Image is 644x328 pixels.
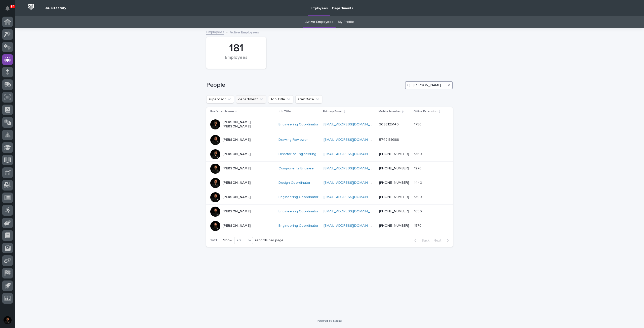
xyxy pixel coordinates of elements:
div: Notifications84 [6,6,13,14]
div: 20 [234,238,247,243]
p: 1390 [414,194,423,199]
tr: [PERSON_NAME]Engineering Coordinator [EMAIL_ADDRESS][DOMAIN_NAME] [PHONE_NUMBER]15701570 [206,219,453,233]
a: [EMAIL_ADDRESS][DOMAIN_NAME] [324,152,380,156]
p: [PERSON_NAME] [PERSON_NAME] [222,120,273,129]
a: Design Coordinator [278,181,310,185]
a: [PHONE_NUMBER] [379,195,409,199]
tr: [PERSON_NAME] [PERSON_NAME]Engineering Coordinator [EMAIL_ADDRESS][DOMAIN_NAME] 309212514017501750 [206,116,453,133]
p: Preferred Name [210,109,234,114]
p: 1570 [414,223,423,228]
p: Office Extension [414,109,437,114]
a: [PHONE_NUMBER] [379,210,409,213]
tr: [PERSON_NAME]Engineering Coordinator [EMAIL_ADDRESS][DOMAIN_NAME] [PHONE_NUMBER]16301630 [206,204,453,219]
p: 1440 [414,180,423,185]
button: Job Title [268,95,293,103]
p: [PERSON_NAME] [222,181,251,185]
p: [PERSON_NAME] [222,152,251,156]
p: 1630 [414,208,423,214]
input: Search [405,81,453,89]
a: [PHONE_NUMBER] [379,224,409,227]
h2: 04. Directory [45,6,66,10]
h1: People [206,81,403,89]
button: startDate [295,95,322,103]
tr: [PERSON_NAME]Engineering Coordinator [EMAIL_ADDRESS][DOMAIN_NAME] [PHONE_NUMBER]13901390 [206,190,453,204]
p: Mobile Number [379,109,401,114]
p: 1270 [414,165,423,171]
tr: [PERSON_NAME]Director of Engineering [EMAIL_ADDRESS][DOMAIN_NAME] [PHONE_NUMBER]13601360 [206,147,453,161]
a: Engineering Coordinator [278,195,318,199]
a: Director of Engineering [278,152,316,156]
p: Primary Email [323,109,342,114]
p: 1750 [414,121,423,127]
button: users-avatar [2,315,13,325]
p: 1 of 1 [206,234,221,247]
img: Workspace Logo [26,2,36,12]
a: [PHONE_NUMBER] [379,152,409,156]
p: [PERSON_NAME] [222,209,251,214]
p: Active Employees [230,29,259,35]
tr: [PERSON_NAME]Components Engineer [EMAIL_ADDRESS][DOMAIN_NAME] [PHONE_NUMBER]12701270 [206,161,453,176]
a: Engineering Coordinator [278,209,318,214]
a: 3092125140 [379,123,399,126]
a: Drawing Reviewer [278,138,308,142]
a: Powered By Stacker [317,319,342,322]
a: My Profile [338,16,354,28]
a: Engineering Coordinator [278,122,318,127]
p: [PERSON_NAME] [222,138,251,142]
tr: [PERSON_NAME]Drawing Reviewer [EMAIL_ADDRESS][DOMAIN_NAME] 5742139388-- [206,133,453,147]
a: [EMAIL_ADDRESS][DOMAIN_NAME] [324,138,380,142]
a: [PHONE_NUMBER] [379,167,409,170]
button: Back [410,238,431,243]
a: [EMAIL_ADDRESS][DOMAIN_NAME] [324,224,380,227]
a: Engineering Coordinator [278,224,318,228]
a: [PHONE_NUMBER] [379,181,409,184]
p: [PERSON_NAME] [222,195,251,199]
tr: [PERSON_NAME]Design Coordinator [EMAIL_ADDRESS][DOMAIN_NAME] [PHONE_NUMBER]14401440 [206,176,453,190]
p: [PERSON_NAME] [222,166,251,171]
button: Notifications [2,3,13,14]
a: [EMAIL_ADDRESS][DOMAIN_NAME] [324,210,380,213]
a: 5742139388 [379,138,399,142]
a: Employees [206,29,224,35]
p: - [414,137,416,142]
a: Active Employees [305,16,333,28]
button: department [236,95,266,103]
a: [EMAIL_ADDRESS][DOMAIN_NAME] [324,195,380,199]
span: Next [433,239,445,242]
p: [PERSON_NAME] [222,224,251,228]
div: Employees [215,55,258,66]
span: Back [419,239,429,242]
a: [EMAIL_ADDRESS][DOMAIN_NAME] [324,123,380,126]
p: records per page [255,238,284,243]
p: 84 [11,5,14,8]
a: [EMAIL_ADDRESS][DOMAIN_NAME] [324,181,380,184]
a: [EMAIL_ADDRESS][DOMAIN_NAME] [324,167,380,170]
button: Next [431,238,453,243]
p: Show [223,238,232,243]
div: 181 [215,42,258,55]
a: Components Engineer [278,166,315,171]
button: supervisor [206,95,234,103]
p: 1360 [414,151,423,156]
p: Job Title [278,109,291,114]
